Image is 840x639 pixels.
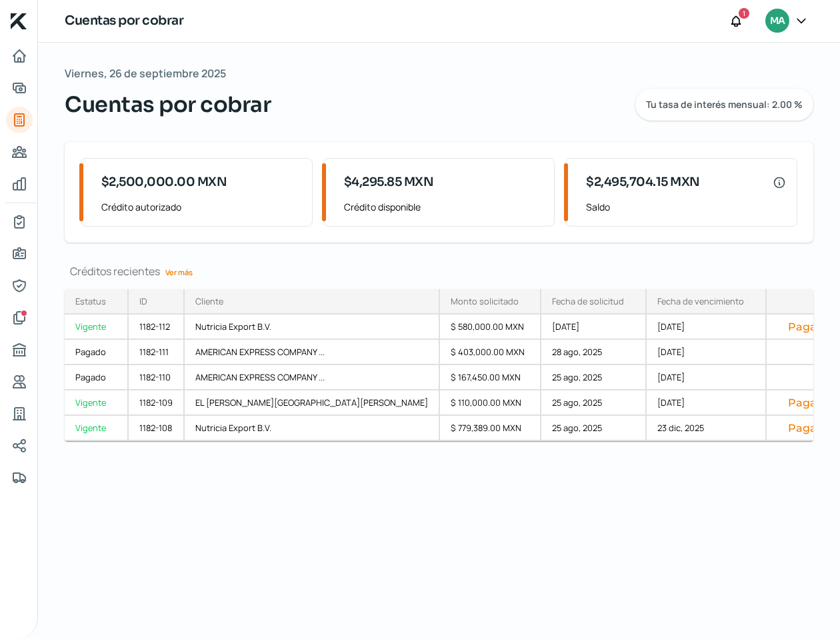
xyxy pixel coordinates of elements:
[6,432,33,459] a: Redes sociales
[101,199,301,215] span: Crédito autorizado
[65,365,129,390] a: Pagado
[6,241,33,267] a: Información general
[129,340,185,365] div: 1182-111
[440,416,541,441] div: $ 779,389.00 MXN
[647,365,767,390] div: [DATE]
[129,390,185,416] div: 1182-109
[541,390,647,416] div: 25 ago, 2025
[65,264,813,279] div: Créditos recientes
[6,336,33,363] a: Buró de crédito
[6,305,33,331] a: Documentos
[647,315,767,340] div: [DATE]
[586,173,700,191] span: $2,495,704.15 MXN
[541,340,647,365] div: 28 ago, 2025
[647,416,767,441] div: 23 dic, 2025
[6,43,33,69] a: Inicio
[6,75,33,101] a: Adelantar facturas
[777,421,832,434] button: Pagar
[65,390,129,416] a: Vigente
[647,340,767,365] div: [DATE]
[185,416,440,441] div: Nutricia Export B.V.
[195,295,223,307] div: Cliente
[541,315,647,340] div: [DATE]
[344,199,544,215] span: Crédito disponible
[65,11,183,31] h1: Cuentas por cobrar
[65,416,129,441] a: Vigente
[6,273,33,299] a: Representantes
[657,295,744,307] div: Fecha de vencimiento
[101,173,227,191] span: $2,500,000.00 MXN
[647,390,767,416] div: [DATE]
[6,139,33,165] a: Pago a proveedores
[646,100,803,109] span: Tu tasa de interés mensual: 2.00 %
[777,396,832,409] button: Pagar
[440,340,541,365] div: $ 403,000.00 MXN
[552,295,624,307] div: Fecha de solicitud
[777,320,832,333] button: Pagar
[6,171,33,197] a: Mis finanzas
[541,416,647,441] div: 25 ago, 2025
[6,368,33,395] a: Referencias
[344,173,434,191] span: $4,295.85 MXN
[6,209,33,235] a: Mi contrato
[586,199,786,215] span: Saldo
[440,365,541,390] div: $ 167,450.00 MXN
[65,89,271,121] span: Cuentas por cobrar
[541,365,647,390] div: 25 ago, 2025
[743,7,745,19] span: 1
[129,416,185,441] div: 1182-108
[6,400,33,427] a: Industria
[65,64,226,83] span: Viernes, 26 de septiembre 2025
[185,340,440,365] div: AMERICAN EXPRESS COMPANY ...
[65,340,129,365] a: Pagado
[770,13,785,29] span: MA
[185,315,440,340] div: Nutricia Export B.V.
[129,315,185,340] div: 1182-112
[6,464,33,491] a: Colateral
[185,365,440,390] div: AMERICAN EXPRESS COMPANY ...
[129,365,185,390] div: 1182-110
[139,295,147,307] div: ID
[75,295,106,307] div: Estatus
[440,390,541,416] div: $ 110,000.00 MXN
[185,390,440,416] div: EL [PERSON_NAME][GEOGRAPHIC_DATA][PERSON_NAME]
[65,315,129,340] a: Vigente
[6,107,33,133] a: Tus créditos
[451,295,519,307] div: Monto solicitado
[160,262,198,283] a: Ver más
[440,315,541,340] div: $ 580,000.00 MXN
